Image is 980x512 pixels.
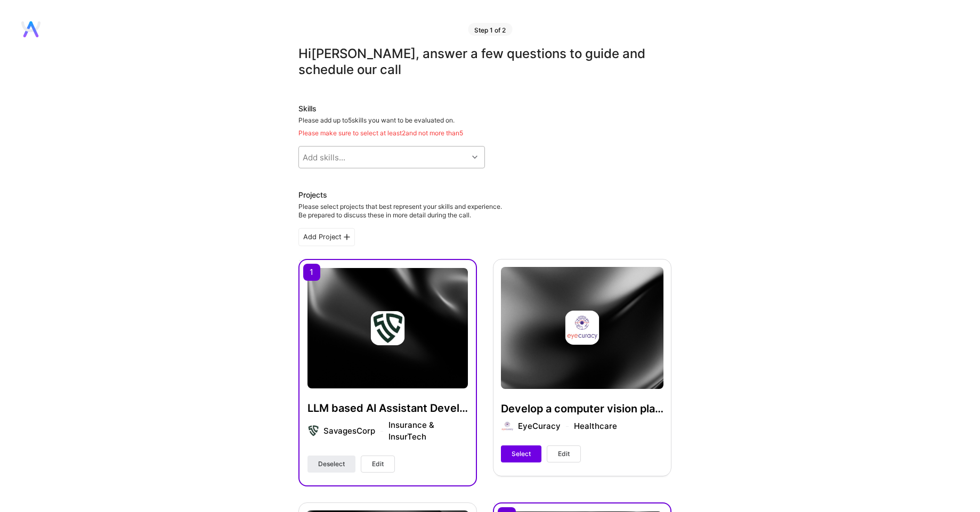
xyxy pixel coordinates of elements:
img: Company logo [370,311,404,345]
i: icon PlusBlackFlat [344,234,350,240]
img: cover [307,268,468,388]
div: Add Project [298,228,355,246]
i: icon Chevron [472,155,477,160]
div: SavagesCorp Insurance & InsurTech [323,419,467,443]
div: Skills [298,103,671,114]
span: Select [512,449,531,459]
button: Deselect [307,456,355,473]
div: Add skills... [303,152,345,163]
span: Edit [558,449,570,459]
span: Deselect [318,459,345,469]
span: Edit [372,459,384,469]
div: Please make sure to select at least 2 and not more than 5 [298,129,671,137]
div: Projects [298,190,327,200]
img: Company logo [307,425,320,437]
img: divider [380,431,383,432]
div: Please add up to 5 skills you want to be evaluated on. [298,116,671,137]
div: Hi [PERSON_NAME] , answer a few questions to guide and schedule our call [298,46,671,78]
button: Select [501,445,541,462]
div: Step 1 of 2 [468,23,512,36]
button: Edit [547,445,581,462]
button: Edit [361,456,395,473]
h4: LLM based AI Assistant Development with MCP [307,401,468,415]
div: Please select projects that best represent your skills and experience. Be prepared to discuss the... [298,202,502,220]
